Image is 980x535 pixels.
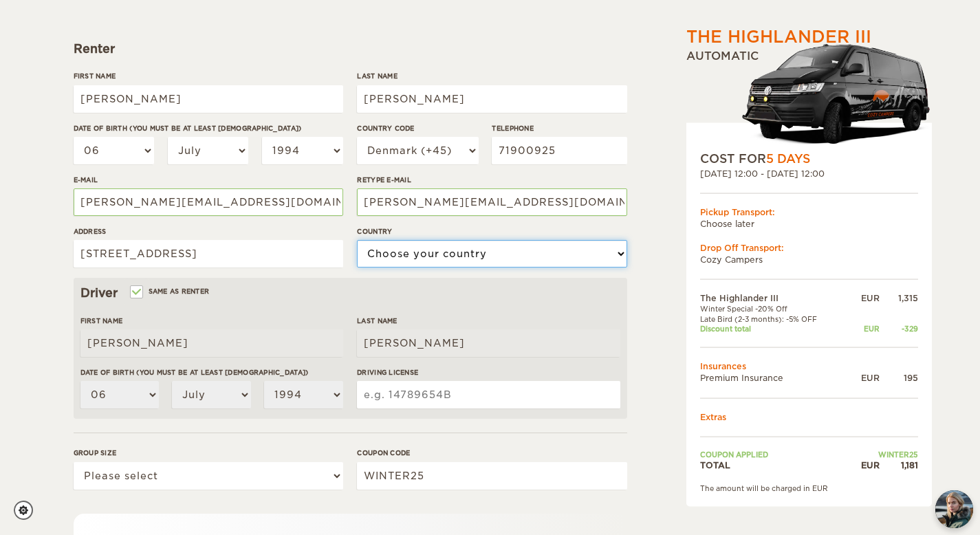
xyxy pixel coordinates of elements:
[741,37,932,151] img: stor-langur-4.png
[492,123,627,133] label: Telephone
[935,490,973,528] img: Freyja at Cozy Campers
[131,289,140,298] input: Same as renter
[700,254,918,265] td: Cozy Campers
[80,329,343,357] input: e.g. William
[847,292,880,304] div: EUR
[74,71,343,81] label: First Name
[357,329,620,357] input: e.g. Smith
[686,49,932,151] div: Automatic
[14,501,42,520] a: Cookie settings
[700,360,918,372] td: Insurances
[74,448,343,458] label: Group size
[357,381,620,408] input: e.g. 14789654B
[74,188,343,216] input: e.g. example@example.com
[74,85,343,113] input: e.g. William
[700,483,918,493] div: The amount will be charged in EUR
[847,459,880,471] div: EUR
[847,372,880,384] div: EUR
[700,206,918,217] div: Pickup Transport:
[74,41,627,57] div: Renter
[492,137,627,164] input: e.g. 1 234 567 890
[357,175,627,185] label: Retype E-mail
[700,449,847,459] td: Coupon applied
[80,285,620,301] div: Driver
[847,449,918,459] td: WINTER25
[700,242,918,254] div: Drop Off Transport:
[357,226,627,237] label: Country
[80,367,343,378] label: Date of birth (You must be at least [DEMOGRAPHIC_DATA])
[357,316,620,326] label: Last Name
[700,304,847,314] td: Winter Special -20% Off
[700,459,847,471] td: TOTAL
[74,240,343,267] input: e.g. Street, City, Zip Code
[880,292,918,304] div: 1,315
[700,324,847,334] td: Discount total
[847,324,880,334] div: EUR
[700,292,847,304] td: The Highlander III
[357,85,627,113] input: e.g. Smith
[880,459,918,471] div: 1,181
[700,314,847,323] td: Late Bird (2-3 months): -5% OFF
[700,167,918,179] div: [DATE] 12:00 - [DATE] 12:00
[700,151,918,167] div: COST FOR
[700,217,918,229] td: Choose later
[357,367,620,378] label: Driving License
[357,71,627,81] label: Last Name
[74,123,343,133] label: Date of birth (You must be at least [DEMOGRAPHIC_DATA])
[880,372,918,384] div: 195
[686,25,871,49] div: The Highlander III
[74,226,343,237] label: Address
[357,448,627,458] label: Coupon code
[700,411,918,422] td: Extras
[935,490,973,528] button: chat-button
[880,324,918,334] div: -329
[80,316,343,326] label: First Name
[74,175,343,185] label: E-mail
[357,188,627,216] input: e.g. example@example.com
[357,123,478,133] label: Country Code
[700,372,847,384] td: Premium Insurance
[131,285,210,298] label: Same as renter
[766,152,810,166] span: 5 Days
